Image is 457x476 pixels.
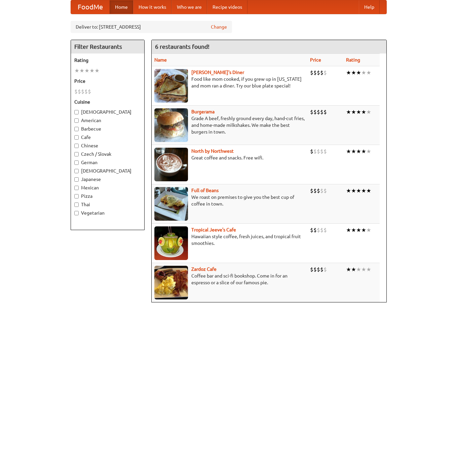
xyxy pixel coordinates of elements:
[313,108,317,116] li: $
[317,187,320,194] li: $
[74,99,141,105] h5: Cuisine
[74,109,141,115] label: [DEMOGRAPHIC_DATA]
[74,168,141,174] label: [DEMOGRAPHIC_DATA]
[313,148,317,155] li: $
[74,134,141,141] label: Cafe
[155,43,210,50] ng-pluralize: 6 restaurants found!
[71,21,232,33] div: Deliver to: [STREET_ADDRESS]
[361,266,366,273] li: ★
[356,148,361,155] li: ★
[74,193,141,199] label: Pizza
[320,108,323,116] li: $
[84,88,88,95] li: $
[313,226,317,234] li: $
[366,226,371,234] li: ★
[71,40,144,53] h4: Filter Restaurants
[154,76,305,89] p: Food like mom cooked, if you grew up in [US_STATE] and mom ran a diner. Try our blue plate special!
[79,67,84,74] li: ★
[191,227,236,232] a: Tropical Jeeve's Cafe
[320,266,323,273] li: $
[74,159,141,166] label: German
[74,135,79,140] input: Cafe
[317,148,320,155] li: $
[366,108,371,116] li: ★
[154,148,188,181] img: north.jpg
[74,176,141,183] label: Japanese
[133,0,172,14] a: How it works
[154,115,305,135] p: Grade A beef, freshly ground every day, hand-cut fries, and home-made milkshakes. We make the bes...
[74,177,79,182] input: Japanese
[74,118,79,123] input: American
[361,148,366,155] li: ★
[323,226,327,234] li: $
[351,226,356,234] li: ★
[88,88,91,95] li: $
[89,67,94,74] li: ★
[154,154,305,161] p: Great coffee and snacks. Free wifi.
[346,108,351,116] li: ★
[351,266,356,273] li: ★
[313,69,317,76] li: $
[74,142,141,149] label: Chinese
[313,266,317,273] li: $
[351,148,356,155] li: ★
[317,108,320,116] li: $
[74,78,141,84] h5: Price
[154,187,188,221] img: beans.jpg
[84,67,89,74] li: ★
[317,266,320,273] li: $
[172,0,207,14] a: Who we are
[74,211,79,215] input: Vegetarian
[191,266,217,272] b: Zardoz Cafe
[356,108,361,116] li: ★
[74,125,141,132] label: Barbecue
[74,117,141,124] label: American
[346,266,351,273] li: ★
[74,110,79,114] input: [DEMOGRAPHIC_DATA]
[110,0,133,14] a: Home
[366,187,371,194] li: ★
[359,0,380,14] a: Help
[320,148,323,155] li: $
[351,69,356,76] li: ★
[351,108,356,116] li: ★
[191,148,234,154] a: North by Northwest
[154,57,167,63] a: Name
[310,148,313,155] li: $
[74,210,141,216] label: Vegetarian
[74,144,79,148] input: Chinese
[310,226,313,234] li: $
[320,187,323,194] li: $
[323,266,327,273] li: $
[310,266,313,273] li: $
[74,152,79,156] input: Czech / Slovak
[366,266,371,273] li: ★
[74,194,79,198] input: Pizza
[313,187,317,194] li: $
[191,188,219,193] b: Full of Beans
[94,67,100,74] li: ★
[356,187,361,194] li: ★
[323,69,327,76] li: $
[317,226,320,234] li: $
[74,203,79,207] input: Thai
[74,88,78,95] li: $
[361,187,366,194] li: ★
[356,69,361,76] li: ★
[191,70,244,75] a: [PERSON_NAME]'s Diner
[351,187,356,194] li: ★
[366,148,371,155] li: ★
[346,148,351,155] li: ★
[154,266,188,299] img: zardoz.jpg
[71,0,110,14] a: FoodMe
[346,187,351,194] li: ★
[74,67,79,74] li: ★
[74,201,141,208] label: Thai
[310,57,321,63] a: Price
[366,69,371,76] li: ★
[74,186,79,190] input: Mexican
[74,169,79,173] input: [DEMOGRAPHIC_DATA]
